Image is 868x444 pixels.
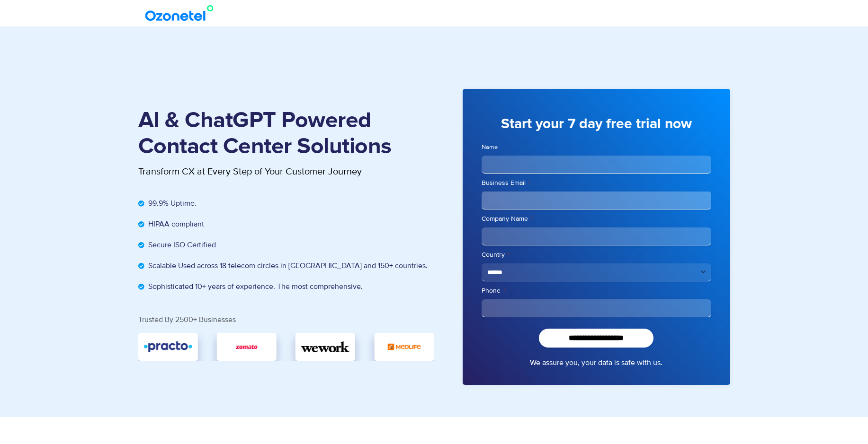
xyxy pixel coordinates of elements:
[138,333,198,361] div: 2 / 5
[138,333,434,361] div: Image Carousel
[144,339,192,355] img: Practo-logo
[231,339,262,355] img: zomato.jpg
[482,250,711,260] label: Country
[105,56,160,62] div: Keywords by Traffic
[26,55,33,62] img: tab_domain_overview_orange.svg
[36,56,85,62] div: Domain Overview
[386,339,422,355] img: medlife
[295,333,355,361] div: 4 / 5
[146,281,363,292] span: Sophisticated 10+ years of experience. The most comprehensive.
[482,143,711,152] label: Name
[27,15,46,23] div: v 4.0.25
[217,333,277,361] div: 3 / 5
[482,214,711,224] label: Company Name
[301,339,349,355] img: wework.svg
[15,15,23,23] img: logo_orange.svg
[138,108,434,160] h1: AI & ChatGPT Powered Contact Center Solutions
[138,165,434,179] p: Transform CX at Every Step of Your Customer Journey
[482,178,711,188] label: Business Email
[94,55,102,62] img: tab_keywords_by_traffic_grey.svg
[530,357,662,368] a: We assure you, your data is safe with us.
[15,25,23,32] img: website_grey.svg
[146,239,216,251] span: Secure ISO Certified
[146,218,204,230] span: HIPAA compliant
[146,198,197,209] span: 99.9% Uptime.
[138,316,434,323] div: Trusted By 2500+ Businesses
[374,333,434,361] div: 5 / 5
[25,25,104,32] div: Domain: [DOMAIN_NAME]
[482,286,711,296] label: Phone
[482,115,711,133] h3: Start your 7 day free trial now
[146,260,428,271] span: Scalable Used across 18 telecom circles in [GEOGRAPHIC_DATA] and 150+ countries.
